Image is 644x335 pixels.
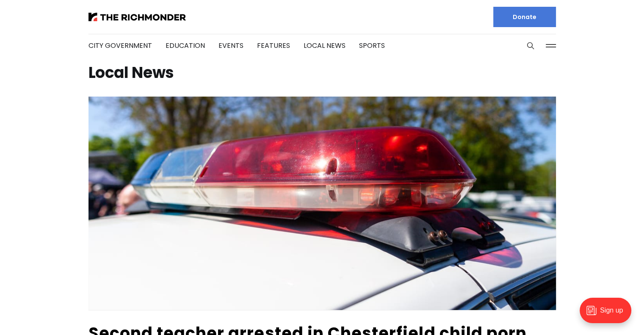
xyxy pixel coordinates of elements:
[88,66,556,80] h1: Local News
[572,293,644,335] iframe: portal-trigger
[88,13,186,21] img: The Richmonder
[218,41,243,50] a: Events
[493,7,556,27] a: Donate
[359,41,385,50] a: Sports
[304,41,345,50] a: Local News
[257,41,290,50] a: Features
[166,41,205,50] a: Education
[88,41,152,50] a: City Government
[524,39,537,52] button: Search this site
